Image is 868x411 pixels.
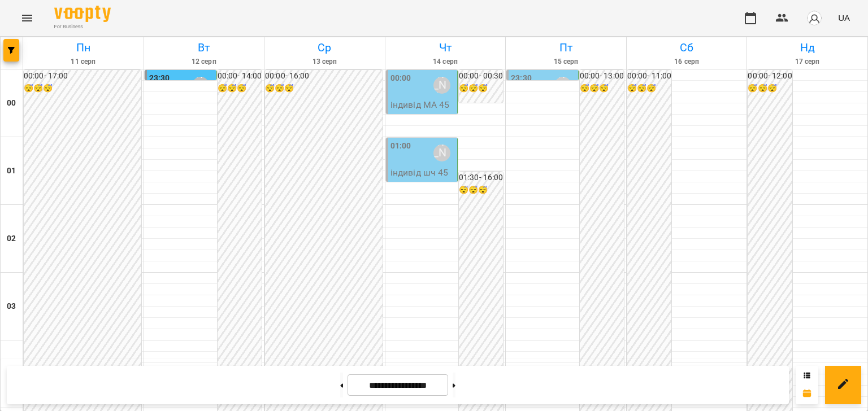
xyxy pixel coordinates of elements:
[580,70,624,82] h6: 00:00 - 13:00
[265,70,383,82] h6: 00:00 - 16:00
[54,6,111,22] img: Voopty Logo
[218,82,262,95] h6: 😴😴😴
[149,72,170,85] label: 23:30
[14,5,41,32] button: Menu
[266,39,383,56] h6: Ср
[390,140,411,152] label: 01:00
[7,300,16,313] h6: 03
[25,56,142,67] h6: 11 серп
[54,23,111,30] span: For Business
[146,56,263,67] h6: 12 серп
[459,82,503,95] h6: 😴😴😴
[511,72,532,85] label: 23:30
[459,172,503,184] h6: 01:30 - 16:00
[146,39,263,56] h6: Вт
[7,97,16,110] h6: 00
[834,7,854,28] button: UA
[627,70,671,82] h6: 00:00 - 11:00
[24,82,141,95] h6: 😴😴😴
[25,39,142,56] h6: Пн
[387,56,504,67] h6: 14 серп
[580,82,624,95] h6: 😴😴😴
[390,72,411,85] label: 00:00
[507,56,624,67] h6: 15 серп
[433,77,450,94] div: Мосюра Лариса
[628,56,745,67] h6: 16 серп
[192,77,209,94] div: Мосюра Лариса
[749,56,866,67] h6: 17 серп
[628,39,745,56] h6: Сб
[265,82,383,95] h6: 😴😴😴
[266,56,383,67] h6: 13 серп
[390,166,455,206] p: індивід шч 45 хв - [PERSON_NAME]
[748,70,792,82] h6: 00:00 - 12:00
[749,39,866,56] h6: Нд
[7,165,16,177] h6: 01
[433,145,450,161] div: Мосюра Лариса
[390,98,455,138] p: індивід МА 45 хв - [PERSON_NAME]
[748,82,792,95] h6: 😴😴😴
[387,39,504,56] h6: Чт
[459,70,503,82] h6: 00:00 - 00:30
[459,184,503,196] h6: 😴😴😴
[806,10,822,26] img: avatar_s.png
[24,70,141,82] h6: 00:00 - 17:00
[218,70,262,82] h6: 00:00 - 14:00
[507,39,624,56] h6: Пт
[554,77,571,94] div: Мосюра Лариса
[7,233,16,245] h6: 02
[627,82,671,95] h6: 😴😴😴
[838,12,850,24] span: UA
